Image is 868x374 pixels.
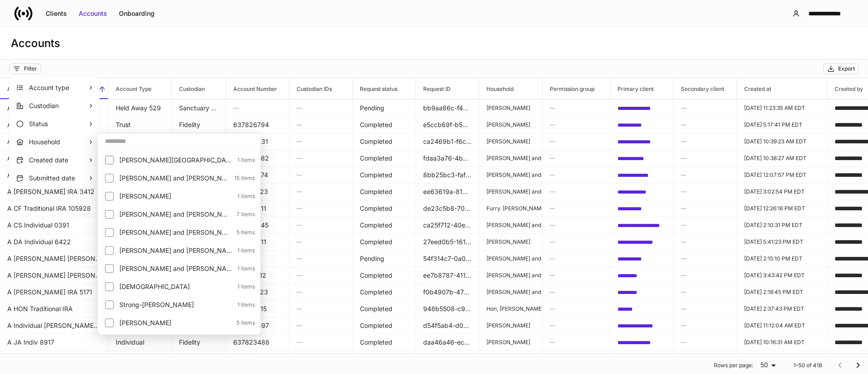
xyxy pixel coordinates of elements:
p: Account type [29,83,88,92]
p: Household [29,137,88,147]
p: Custodian [29,101,88,110]
p: St Paul's Lutheran Church [119,282,232,291]
p: Strong-Trulsen, Teresa [119,300,232,309]
p: 1 items [232,301,255,308]
p: 1 items [232,265,255,272]
p: Status [29,119,88,128]
p: 1 items [232,156,255,164]
p: Schechter, Charlotte [119,156,232,165]
p: Sinclair, Stephen and Debra [119,264,232,273]
p: Submitted date [29,174,88,183]
p: Schommer, James [119,192,232,201]
p: Segar, Mathew and Cristina [119,228,231,237]
p: Schechter, John and Charlotte [119,174,229,183]
p: 7 items [231,211,255,218]
p: 1 items [232,283,255,290]
p: Searle, Dennis and Susan [119,210,231,219]
p: 5 items [231,229,255,236]
p: Created date [29,156,88,165]
p: 5 items [231,319,255,327]
p: Swanson, Kimberly [119,318,231,327]
p: 1 items [232,193,255,200]
p: 15 items [229,175,255,182]
p: 1 items [232,247,255,254]
p: Sheehan, Kelly and Dan [119,246,232,255]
